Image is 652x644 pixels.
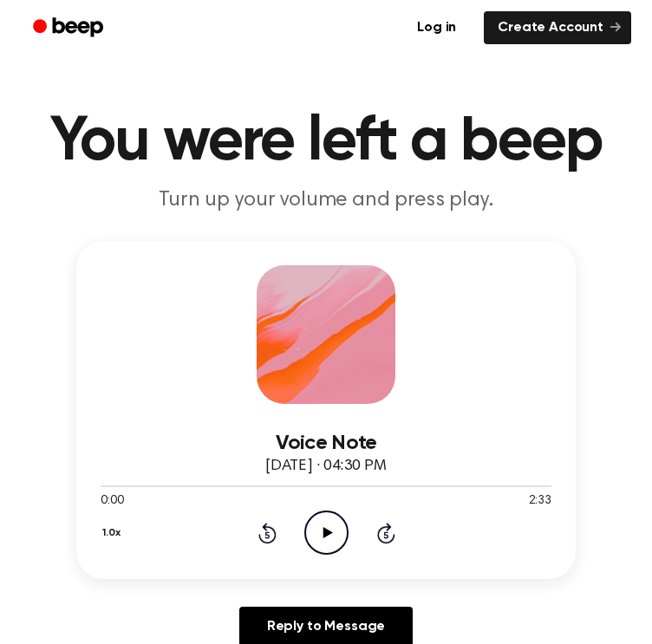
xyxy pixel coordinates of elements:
[21,187,631,213] p: Turn up your volume and press play.
[21,11,119,45] a: Beep
[400,8,473,48] a: Log in
[21,111,631,173] h1: You were left a beep
[101,492,123,511] span: 0:00
[101,518,127,548] button: 1.0x
[529,492,551,511] span: 2:33
[265,459,387,474] span: [DATE] · 04:30 PM
[101,432,551,455] h3: Voice Note
[484,11,631,44] a: Create Account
